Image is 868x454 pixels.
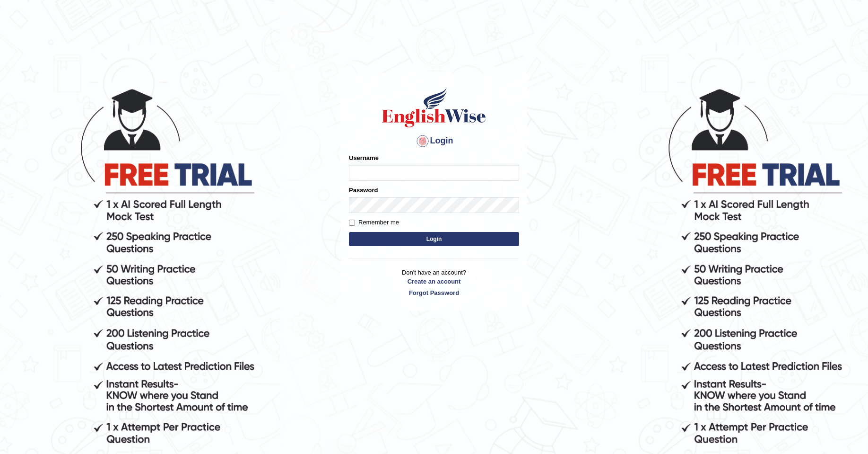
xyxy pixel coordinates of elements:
[349,277,519,286] a: Create an account
[349,268,519,297] p: Don't have an account?
[349,153,379,162] label: Username
[349,186,378,195] label: Password
[349,134,519,149] h4: Login
[349,232,519,246] button: Login
[349,288,519,297] a: Forgot Password
[349,220,355,226] input: Remember me
[349,218,399,227] label: Remember me
[380,86,488,129] img: Logo of English Wise sign in for intelligent practice with AI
